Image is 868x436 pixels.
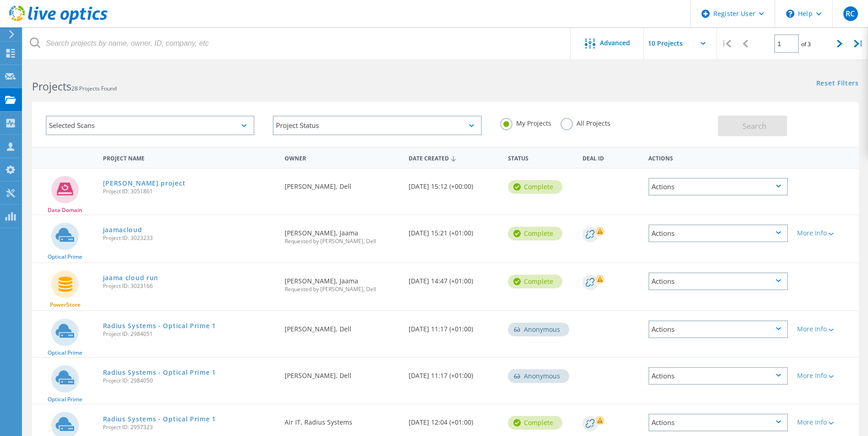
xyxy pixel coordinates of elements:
[103,416,216,422] a: Radius Systems - Optical Prime 1
[9,19,108,26] a: Live Optics Dashboard
[48,350,82,356] span: Optical Prime
[103,425,276,430] span: Project ID: 2957323
[103,331,276,337] span: Project ID: 2984051
[98,149,280,166] div: Project Name
[718,116,787,136] button: Search
[280,358,404,388] div: [PERSON_NAME], Dell
[508,227,562,240] div: Complete
[508,323,569,336] div: Anonymous
[103,227,142,233] a: jaamacloud
[508,180,562,194] div: Complete
[48,254,82,260] span: Optical Prime
[797,372,854,379] div: More Info
[280,169,404,199] div: [PERSON_NAME], Dell
[103,235,276,241] span: Project ID: 3023233
[648,414,788,431] div: Actions
[849,27,868,60] div: |
[103,369,216,376] a: Radius Systems - Optical Prime 1
[561,118,610,127] label: All Projects
[797,326,854,332] div: More Info
[846,10,855,17] span: RC
[103,378,276,383] span: Project ID: 2984050
[648,367,788,385] div: Actions
[797,419,854,425] div: More Info
[32,79,71,94] b: Projects
[280,404,404,435] div: Air IT, Radius Systems
[46,116,254,135] div: Selected Scans
[280,263,404,301] div: [PERSON_NAME], Jaama
[285,287,399,292] span: Requested by [PERSON_NAME], Dell
[71,85,117,92] span: 28 Projects Found
[648,178,788,196] div: Actions
[285,239,399,244] span: Requested by [PERSON_NAME], Dell
[404,311,503,341] div: [DATE] 11:17 (+01:00)
[508,369,569,383] div: Anonymous
[404,169,503,199] div: [DATE] 15:12 (+00:00)
[786,10,794,18] svg: \n
[508,416,562,430] div: Complete
[50,302,81,308] span: PowerStore
[103,275,159,281] a: jaama cloud run
[280,149,404,166] div: Owner
[404,404,503,435] div: [DATE] 12:04 (+01:00)
[404,358,503,388] div: [DATE] 11:17 (+01:00)
[600,40,630,46] span: Advanced
[103,180,186,186] a: [PERSON_NAME] project
[797,230,854,236] div: More Info
[404,149,503,166] div: Date Created
[404,215,503,245] div: [DATE] 15:21 (+01:00)
[103,283,276,289] span: Project ID: 3023166
[23,27,571,59] input: Search projects by name, owner, ID, company, etc
[280,311,404,341] div: [PERSON_NAME], Dell
[500,118,551,127] label: My Projects
[48,397,82,402] span: Optical Prime
[503,149,578,166] div: Status
[717,27,736,60] div: |
[103,189,276,194] span: Project ID: 3051861
[48,207,82,213] span: Data Domain
[648,272,788,290] div: Actions
[648,320,788,338] div: Actions
[801,40,811,48] span: of 3
[404,263,503,293] div: [DATE] 14:47 (+01:00)
[648,224,788,242] div: Actions
[644,149,793,166] div: Actions
[578,149,644,166] div: Deal Id
[273,116,481,135] div: Project Status
[280,215,404,253] div: [PERSON_NAME], Jaama
[103,323,216,329] a: Radius Systems - Optical Prime 1
[816,80,859,88] a: Reset Filters
[743,121,766,131] span: Search
[508,275,562,288] div: Complete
